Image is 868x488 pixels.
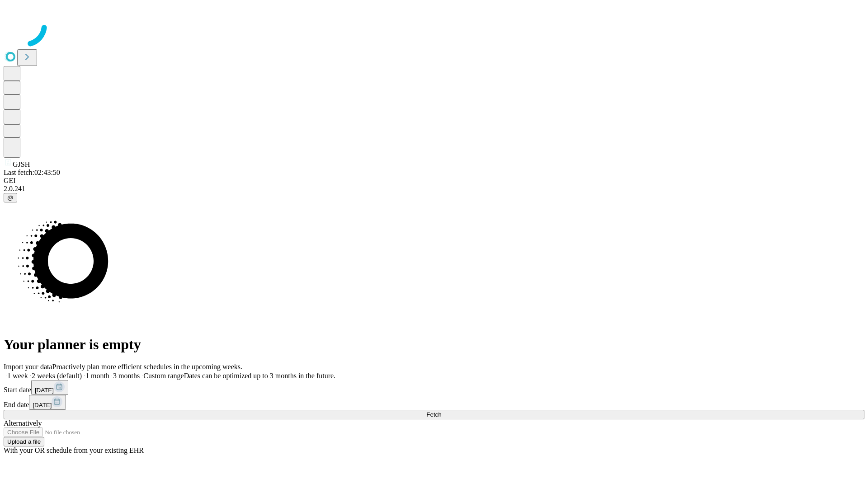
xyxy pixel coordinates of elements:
[4,177,864,185] div: GEI
[184,372,335,380] span: Dates can be optimized up to 3 months in the future.
[4,395,864,410] div: End date
[85,372,109,380] span: 1 month
[4,336,864,353] h1: Your planner is empty
[113,372,140,380] span: 3 months
[7,372,28,380] span: 1 week
[29,395,66,410] button: [DATE]
[4,363,52,371] span: Import your data
[4,169,60,176] span: Last fetch: 02:43:50
[33,402,52,408] span: [DATE]
[4,410,864,419] button: Fetch
[7,194,14,201] span: @
[143,372,184,380] span: Custom range
[426,411,441,418] span: Fetch
[4,185,864,193] div: 2.0.241
[4,193,17,202] button: @
[4,380,864,395] div: Start date
[4,437,44,446] button: Upload a file
[35,387,54,394] span: [DATE]
[31,380,68,395] button: [DATE]
[4,446,144,454] span: With your OR schedule from your existing EHR
[32,372,82,380] span: 2 weeks (default)
[52,363,242,371] span: Proactively plan more efficient schedules in the upcoming weeks.
[13,160,30,168] span: GJSH
[4,419,42,427] span: Alternatively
